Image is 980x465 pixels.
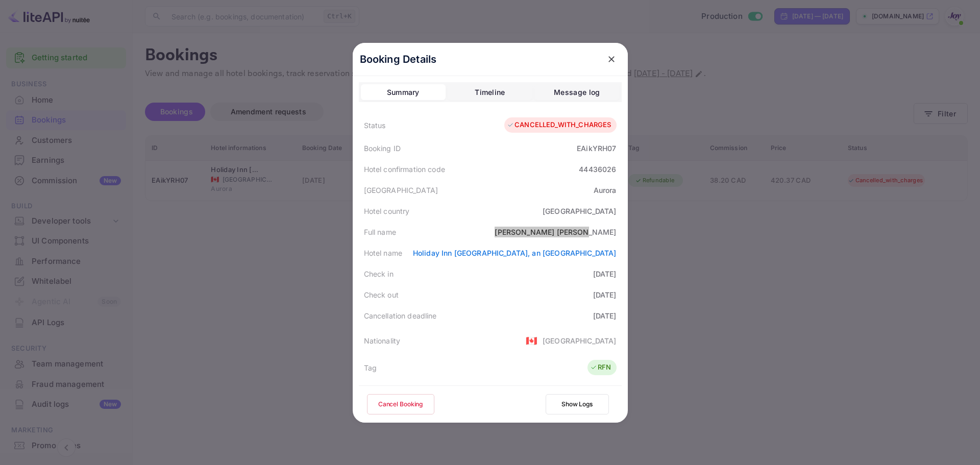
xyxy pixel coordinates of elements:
[594,185,617,195] div: Aurora
[364,227,396,237] div: Full name
[364,335,401,346] div: Nationality
[495,227,616,237] div: [PERSON_NAME] [PERSON_NAME]
[364,268,394,279] div: Check in
[367,394,434,414] button: Cancel Booking
[364,310,437,321] div: Cancellation deadline
[364,289,399,300] div: Check out
[543,335,617,346] div: [GEOGRAPHIC_DATA]
[543,206,617,216] div: [GEOGRAPHIC_DATA]
[364,185,438,195] div: [GEOGRAPHIC_DATA]
[507,120,611,130] div: CANCELLED_WITH_CHARGES
[448,84,532,101] button: Timeline
[526,331,537,350] span: United States
[364,120,386,131] div: Status
[364,143,401,154] div: Booking ID
[593,310,617,321] div: [DATE]
[579,164,616,175] div: 44436026
[361,84,446,101] button: Summary
[590,362,611,373] div: RFN
[364,206,410,216] div: Hotel country
[602,50,621,68] button: close
[364,164,445,175] div: Hotel confirmation code
[413,249,617,257] a: Holiday Inn [GEOGRAPHIC_DATA], an [GEOGRAPHIC_DATA]
[364,362,377,373] div: Tag
[554,86,600,99] div: Message log
[364,248,403,258] div: Hotel name
[546,394,609,414] button: Show Logs
[387,86,420,99] div: Summary
[593,268,617,279] div: [DATE]
[593,289,617,300] div: [DATE]
[360,52,437,67] p: Booking Details
[534,84,619,101] button: Message log
[577,143,616,154] div: EAikYRH07
[475,86,505,99] div: Timeline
